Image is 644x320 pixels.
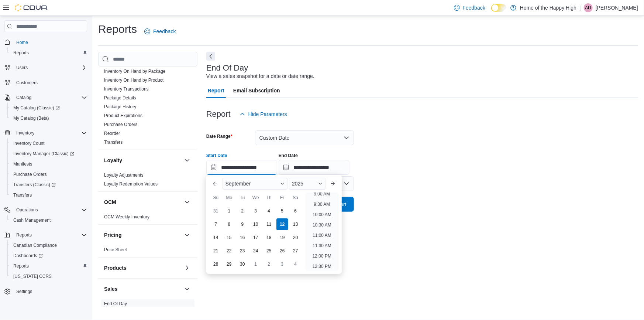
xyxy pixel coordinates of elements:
h1: Reports [98,22,137,37]
span: Catalog [13,93,87,102]
span: Cash Management [10,216,87,225]
a: Reports [10,262,32,270]
input: Dark Mode [491,4,507,12]
span: My Catalog (Classic) [10,103,87,112]
div: Th [263,192,275,204]
a: Product Expirations [104,113,142,118]
span: Inventory Count [10,139,87,148]
h3: End Of Day [206,64,248,72]
span: AD [585,3,592,12]
span: Loyalty Adjustments [104,172,144,178]
a: Customers [13,78,41,87]
a: Reports [10,48,32,57]
a: Reorder [104,131,120,136]
span: Transfers [104,139,123,145]
div: Loyalty [98,171,197,191]
div: day-17 [250,232,262,244]
span: 2025 [292,181,303,187]
button: Inventory [13,129,37,137]
span: Home [16,40,28,45]
a: My Catalog (Classic) [10,103,63,112]
a: Settings [13,287,35,296]
div: day-18 [263,232,275,244]
span: Customers [13,78,87,87]
a: Cash Management [10,216,54,225]
button: Hide Parameters [237,107,290,122]
span: Users [13,63,87,72]
span: Inventory Count [13,140,45,146]
div: day-31 [210,205,222,217]
span: Feedback [463,4,485,11]
button: Cash Management [7,215,90,225]
button: Operations [13,205,41,214]
a: Transfers [10,191,35,200]
a: Loyalty Adjustments [104,173,144,178]
a: Package Details [104,95,136,101]
div: day-11 [263,218,275,230]
p: | [579,3,581,12]
a: Dashboards [10,251,46,260]
li: 9:00 AM [311,190,333,198]
button: Transfers [7,190,90,200]
button: Reports [7,48,90,58]
button: OCM [104,198,181,206]
span: Customers [16,80,38,86]
span: Canadian Compliance [10,241,87,250]
ul: Time [305,193,339,271]
a: Home [13,38,31,47]
span: My Catalog (Classic) [13,105,60,111]
div: day-4 [263,205,275,217]
span: September [225,181,251,187]
span: Reports [10,48,87,57]
span: Purchase Orders [13,171,47,177]
span: Reports [10,262,87,270]
span: Purchase Orders [10,170,87,179]
h3: Report [206,110,231,119]
div: day-27 [290,245,302,257]
p: [PERSON_NAME] [596,3,638,12]
a: Purchase Orders [104,122,138,127]
div: day-2 [237,205,248,217]
h3: Products [104,264,127,272]
div: Inventory [98,40,197,150]
label: Start Date [206,153,227,159]
div: Pricing [98,245,197,257]
div: day-14 [210,232,222,244]
div: day-22 [223,245,235,257]
span: My Catalog (Beta) [13,115,49,121]
a: Inventory Count [10,139,48,148]
div: day-28 [210,258,222,270]
div: day-15 [223,232,235,244]
button: Reports [1,230,90,240]
nav: Complex example [4,34,87,316]
button: Sales [183,285,192,293]
div: day-6 [290,205,302,217]
span: Catalog [16,95,31,101]
div: day-10 [250,218,262,230]
span: Dashboards [10,251,87,260]
span: Operations [16,207,38,213]
span: Inventory Transactions [104,86,149,92]
li: 12:30 PM [310,262,334,271]
span: Home [13,37,87,47]
a: Inventory Transactions [104,86,149,92]
a: OCM Weekly Inventory [104,214,149,219]
div: day-24 [250,245,262,257]
a: Feedback [451,0,488,15]
span: OCM Weekly Inventory [104,214,149,220]
span: Reports [13,263,29,269]
img: Cova [15,4,48,11]
h3: Pricing [104,231,121,239]
div: day-3 [276,258,288,270]
button: Sales [104,285,181,293]
span: [US_STATE] CCRS [13,273,52,279]
label: End Date [279,153,298,159]
button: Products [104,264,181,272]
button: Products [183,263,192,272]
h3: OCM [104,198,116,206]
span: Inventory Manager (Classic) [13,151,74,157]
button: Reports [7,261,90,271]
div: day-16 [237,232,248,244]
